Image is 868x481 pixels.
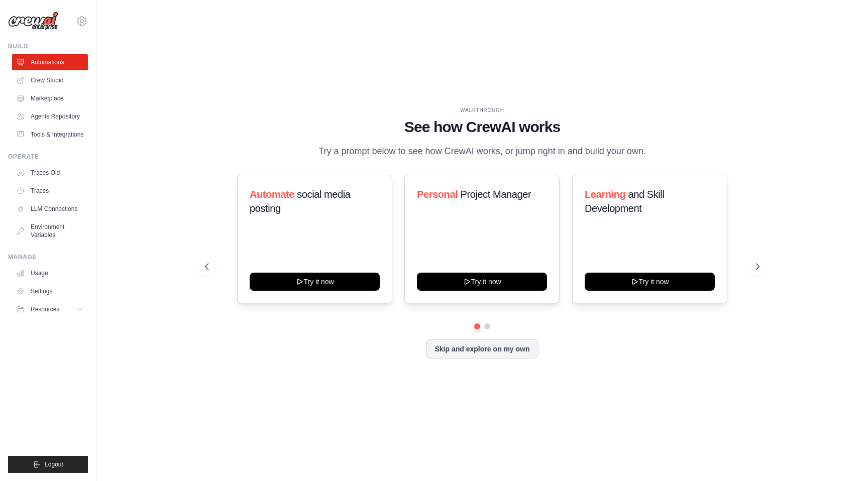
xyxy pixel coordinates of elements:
button: Try it now [417,273,547,291]
a: Agents Repository [12,108,88,125]
div: Operate [8,153,88,161]
span: Learning [585,189,625,200]
span: social media posting [250,189,351,214]
button: Resources [12,301,88,317]
a: Usage [12,265,88,281]
h1: See how CrewAI works [205,118,759,136]
span: Logout [45,460,63,468]
button: Skip and explore on my own [426,339,538,358]
a: Tools & Integrations [12,127,88,143]
a: Marketplace [12,90,88,106]
button: Try it now [250,273,380,291]
span: Automate [250,189,294,200]
span: Resources [31,305,59,313]
div: Build [8,42,88,50]
div: Manage [8,253,88,261]
a: Settings [12,283,88,299]
a: Automations [12,54,88,70]
span: and Skill Development [585,189,664,214]
button: Logout [8,456,88,473]
a: Traces Old [12,165,88,181]
button: Try it now [585,273,715,291]
a: LLM Connections [12,201,88,217]
a: Traces [12,183,88,199]
img: Logo [8,12,58,31]
a: Environment Variables [12,219,88,243]
a: Crew Studio [12,72,88,88]
p: Try a prompt below to see how CrewAI works, or jump right in and build your own. [313,144,651,159]
div: WALKTHROUGH [205,106,759,114]
span: Project Manager [461,189,531,200]
span: Personal [417,189,458,200]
